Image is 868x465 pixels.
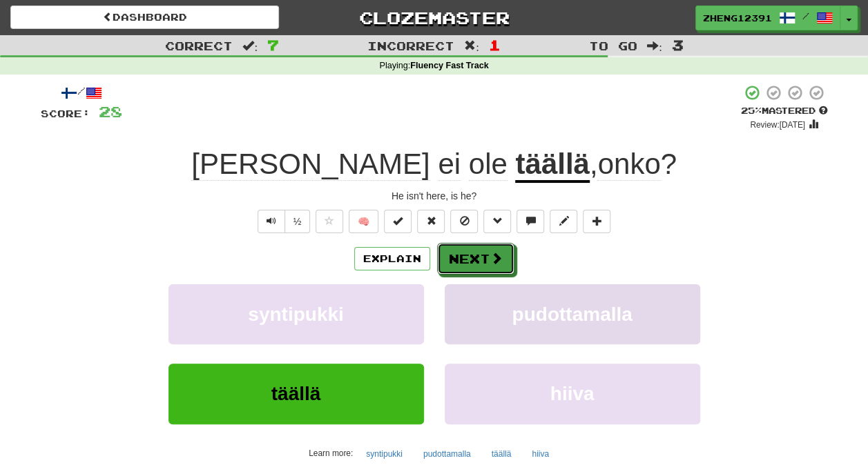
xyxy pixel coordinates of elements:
[384,210,412,233] button: Set this sentence to 100% Mastered (alt+m)
[597,148,660,181] span: onko
[590,148,677,181] span: , ?
[358,444,410,464] button: syntipukki
[445,284,700,344] button: pudottamalla
[41,189,828,203] div: He isn't here, is he?
[41,108,90,119] span: Score:
[10,6,279,29] a: Dashboard
[284,210,311,233] button: ½
[437,243,514,275] button: Next
[316,210,343,233] button: Favorite sentence (alt+f)
[367,39,454,52] span: Incorrect
[438,148,461,181] span: ei
[583,210,610,233] button: Add to collection (alt+a)
[165,39,233,52] span: Correct
[258,210,285,233] button: Play sentence audio (ctl+space)
[168,284,424,344] button: syntipukki
[483,210,511,233] button: Grammar (alt+g)
[445,364,700,424] button: hiiva
[589,39,637,52] span: To go
[248,304,343,325] span: syntipukki
[309,448,353,458] small: Learn more:
[191,148,430,181] span: [PERSON_NAME]
[515,148,589,183] u: täällä
[512,304,632,325] span: pudottamalla
[416,444,479,464] button: pudottamalla
[349,210,378,233] button: 🧠
[267,37,279,53] span: 7
[271,383,321,404] span: täällä
[550,383,595,404] span: hiiva
[550,210,577,233] button: Edit sentence (alt+d)
[517,210,544,233] button: Discuss sentence (alt+u)
[672,37,684,53] span: 3
[703,12,772,24] span: zheng12391
[695,6,840,30] a: zheng12391 /
[750,120,805,130] small: Review: [DATE]
[242,40,258,52] span: :
[417,210,445,233] button: Reset to 0% Mastered (alt+r)
[450,210,478,233] button: Ignore sentence (alt+i)
[464,40,479,52] span: :
[168,364,424,424] button: täällä
[41,84,122,101] div: /
[484,444,519,464] button: täällä
[524,444,557,464] button: hiiva
[410,61,488,70] strong: Fluency Fast Track
[99,103,122,120] span: 28
[741,105,762,116] span: 25 %
[469,148,508,181] span: ole
[802,11,809,21] span: /
[489,37,501,53] span: 1
[647,40,662,52] span: :
[354,247,430,270] button: Explain
[255,210,311,233] div: Text-to-speech controls
[300,6,568,30] a: Clozemaster
[741,105,828,117] div: Mastered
